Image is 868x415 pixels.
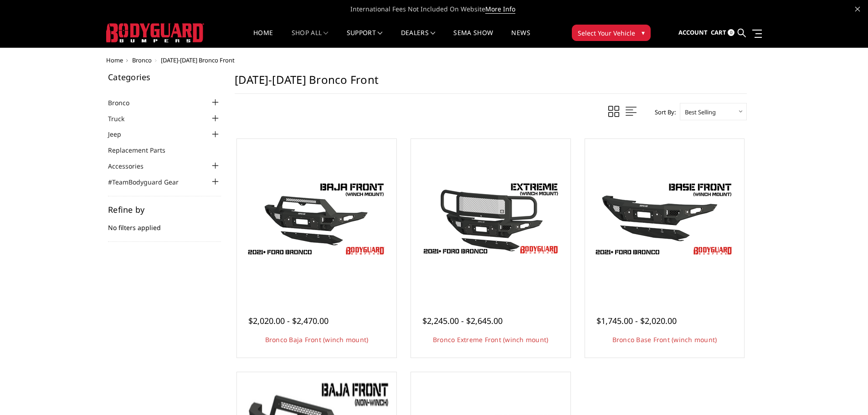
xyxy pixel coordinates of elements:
h5: Refine by [108,205,221,214]
span: Cart [711,28,726,36]
button: Select Your Vehicle [572,25,651,41]
h5: Categories [108,73,221,81]
div: No filters applied [108,205,221,242]
a: Bodyguard Ford Bronco Bronco Baja Front (winch mount) [239,141,394,296]
a: shop all [292,30,329,47]
a: Bronco Baja Front (winch mount) [265,335,369,344]
label: Sort By: [650,105,676,119]
span: $1,745.00 - $2,020.00 [596,315,677,326]
a: Account [678,20,708,45]
span: $2,020.00 - $2,470.00 [248,315,329,326]
a: Bronco [132,56,152,64]
a: Home [106,56,123,64]
a: Dealers [401,30,436,47]
span: ▾ [642,28,645,37]
a: Cart 0 [711,20,734,45]
a: Truck [108,114,136,123]
a: Bronco [108,98,141,108]
a: SEMA Show [453,30,493,47]
img: BODYGUARD BUMPERS [106,23,204,42]
a: Jeep [108,129,133,139]
a: More Info [485,5,515,14]
a: Bronco Base Front (winch mount) [612,335,717,344]
a: #TeamBodyguard Gear [108,177,190,187]
h1: [DATE]-[DATE] Bronco Front [235,73,747,94]
a: Bronco Extreme Front (winch mount) Bronco Extreme Front (winch mount) [413,141,568,296]
span: [DATE]-[DATE] Bronco Front [161,56,235,64]
span: $2,245.00 - $2,645.00 [422,315,503,326]
a: Home [253,30,273,47]
span: Select Your Vehicle [578,28,635,38]
a: Support [347,30,383,47]
a: News [511,30,530,47]
a: Accessories [108,161,155,171]
a: Bronco Extreme Front (winch mount) [433,335,549,344]
a: Replacement Parts [108,145,177,155]
a: Freedom Series - Bronco Base Front Bumper Bronco Base Front (winch mount) [587,141,742,296]
span: 0 [728,29,734,36]
span: Account [678,28,708,36]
